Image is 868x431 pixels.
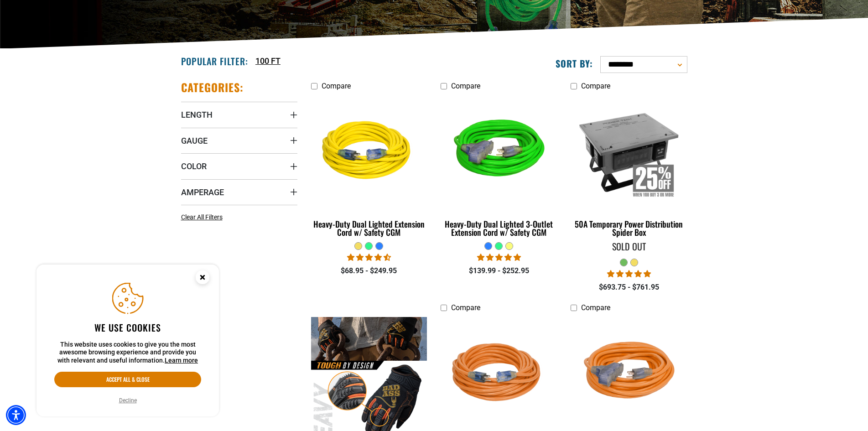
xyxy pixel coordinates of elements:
div: 50A Temporary Power Distribution Spider Box [571,220,687,236]
h2: Categories: [181,80,244,94]
summary: Gauge [181,128,297,153]
img: orange [442,321,556,426]
a: yellow Heavy-Duty Dual Lighted Extension Cord w/ Safety CGM [311,95,427,242]
span: Compare [322,82,351,90]
label: Sort by: [556,57,593,69]
img: 50A Temporary Power Distribution Spider Box [572,99,686,204]
img: orange [572,321,686,426]
h2: We use cookies [54,322,201,333]
summary: Color [181,153,297,179]
div: $68.95 - $249.95 [311,265,427,276]
a: 50A Temporary Power Distribution Spider Box 50A Temporary Power Distribution Spider Box [571,95,687,242]
div: Sold Out [571,242,687,251]
div: $693.75 - $761.95 [571,282,687,293]
div: $139.99 - $252.95 [441,265,557,276]
span: Clear All Filters [181,213,223,221]
aside: Cookie Consent [36,265,219,417]
button: Decline [116,396,140,405]
div: Heavy-Duty Dual Lighted 3-Outlet Extension Cord w/ Safety CGM [441,220,557,236]
div: Heavy-Duty Dual Lighted Extension Cord w/ Safety CGM [311,220,427,236]
summary: Length [181,102,297,127]
span: Compare [581,82,610,90]
a: 100 FT [255,55,281,67]
span: Compare [451,303,480,312]
span: 4.64 stars [347,253,391,262]
span: Length [181,109,213,120]
a: neon green Heavy-Duty Dual Lighted 3-Outlet Extension Cord w/ Safety CGM [441,95,557,242]
span: Color [181,161,207,171]
summary: Amperage [181,179,297,205]
a: This website uses cookies to give you the most awesome browsing experience and provide you with r... [165,357,198,364]
span: Compare [451,82,480,90]
a: Clear All Filters [181,213,226,222]
div: Accessibility Menu [6,405,26,425]
h2: Popular Filter: [181,55,248,67]
span: Gauge [181,135,208,146]
img: neon green [442,99,556,204]
p: This website uses cookies to give you the most awesome browsing experience and provide you with r... [54,341,201,365]
span: Compare [581,303,610,312]
img: yellow [312,99,426,204]
button: Accept all & close [54,372,201,387]
span: Amperage [181,187,224,197]
button: Close this option [186,265,219,293]
span: 5.00 stars [607,270,651,278]
span: 4.92 stars [477,253,521,262]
